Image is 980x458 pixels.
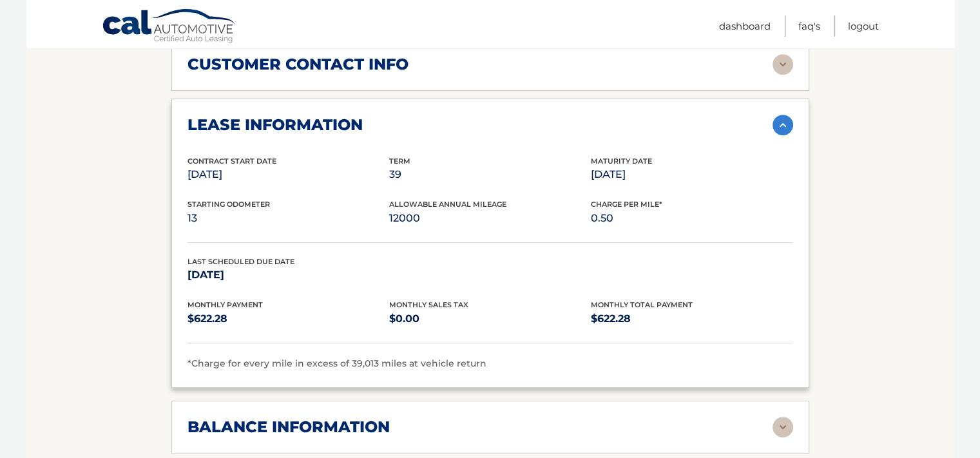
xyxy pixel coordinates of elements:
img: accordion-active.svg [773,115,793,135]
img: accordion-rest.svg [773,54,793,75]
span: *Charge for every mile in excess of 39,013 miles at vehicle return [187,358,486,369]
p: $0.00 [389,310,591,328]
span: Allowable Annual Mileage [389,200,506,209]
p: [DATE] [591,166,793,184]
span: Monthly Payment [187,300,263,309]
p: [DATE] [187,166,389,184]
p: [DATE] [187,266,389,284]
p: $622.28 [591,310,793,328]
span: Monthly Sales Tax [389,300,468,309]
h2: balance information [187,417,390,437]
span: Last Scheduled Due Date [187,257,294,266]
span: Starting Odometer [187,200,270,209]
a: FAQ's [798,15,820,37]
a: Cal Automotive [102,8,237,46]
span: Charge Per Mile* [591,200,662,209]
span: Term [389,157,410,166]
a: Dashboard [719,15,771,37]
p: $622.28 [187,310,389,328]
img: accordion-rest.svg [773,417,793,437]
h2: customer contact info [187,55,408,74]
h2: lease information [187,115,363,135]
p: 0.50 [591,209,793,227]
p: 12000 [389,209,591,227]
a: Logout [848,15,879,37]
span: Monthly Total Payment [591,300,693,309]
span: Maturity Date [591,157,652,166]
p: 39 [389,166,591,184]
span: Contract Start Date [187,157,276,166]
p: 13 [187,209,389,227]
